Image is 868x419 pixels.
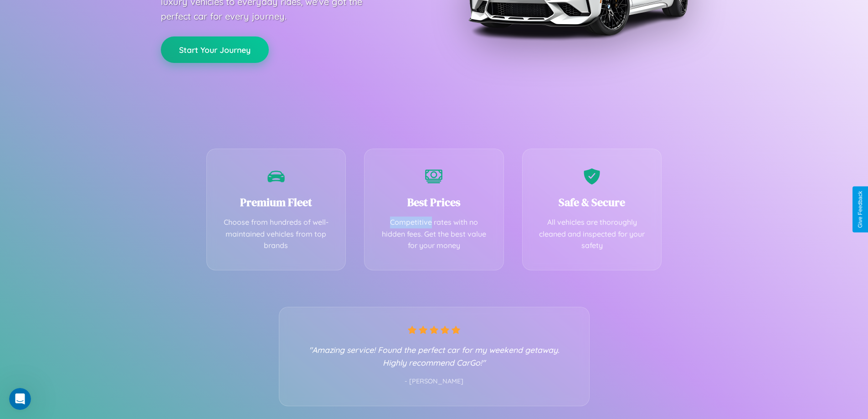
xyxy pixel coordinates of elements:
p: Choose from hundreds of well-maintained vehicles from top brands [221,217,332,252]
button: Start Your Journey [161,36,269,63]
h3: Best Prices [378,195,490,210]
h3: Safe & Secure [536,195,648,210]
p: All vehicles are thoroughly cleaned and inspected for your safety [536,217,648,252]
div: Give Feedback [857,191,863,228]
p: Competitive rates with no hidden fees. Get the best value for your money [378,217,490,252]
h3: Premium Fleet [221,195,332,210]
iframe: Intercom live chat [9,388,31,410]
p: - [PERSON_NAME] [298,376,571,388]
p: "Amazing service! Found the perfect car for my weekend getaway. Highly recommend CarGo!" [298,343,571,369]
